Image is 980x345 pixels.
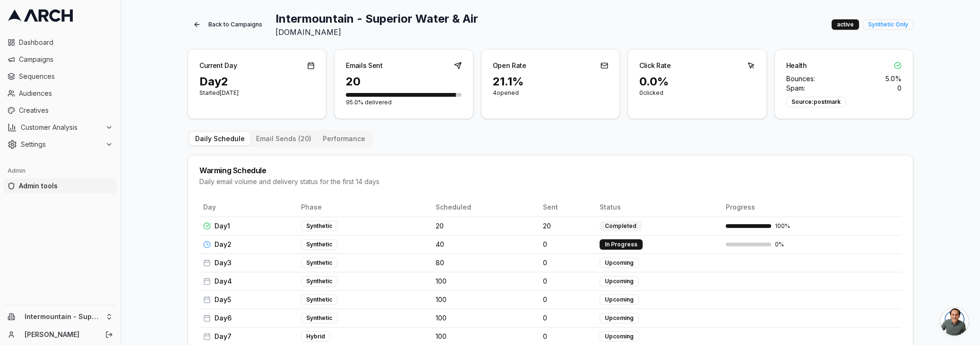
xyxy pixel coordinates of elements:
[346,99,461,106] p: 95.0 % delivered
[19,89,113,98] span: Audiences
[432,198,539,217] th: Scheduled
[25,330,95,339] a: [PERSON_NAME]
[600,295,639,305] div: Upcoming
[722,198,902,217] th: Progress
[863,19,913,30] div: Synthetic Only
[639,74,755,89] div: 0.0 %
[301,276,337,286] div: Synthetic
[543,313,547,323] span: 0
[301,331,330,342] div: Hybrid
[543,221,551,231] span: 20
[301,221,337,231] div: Synthetic
[215,221,230,231] span: Day 1
[775,222,790,230] span: 100 %
[21,123,102,132] span: Customer Analysis
[215,295,231,304] span: Day 5
[786,74,815,84] span: Bounces:
[189,132,250,145] button: Daily Schedule
[4,103,117,118] a: Creatives
[493,89,608,97] p: 4 opened
[600,239,643,250] div: In Progress
[275,11,478,26] h1: Intermountain - Superior Water & Air
[596,198,722,217] th: Status
[786,84,805,93] span: Spam:
[199,74,315,89] div: Day 2
[346,74,461,89] div: 20
[432,290,539,309] td: 100
[600,258,639,268] div: Upcoming
[432,217,539,235] td: 20
[940,307,969,336] a: Open chat
[432,272,539,290] td: 100
[4,86,117,101] a: Audiences
[199,177,902,186] div: Daily email volume and delivery status for the first 14 days
[4,163,117,178] div: Admin
[432,253,539,272] td: 80
[885,74,902,84] span: 5.0 %
[600,221,642,231] div: Completed
[786,61,807,70] div: Health
[543,295,547,304] span: 0
[775,241,784,248] span: 0 %
[543,258,547,268] span: 0
[4,178,117,194] a: Admin tools
[215,277,232,286] span: Day 4
[317,132,371,145] button: Performance
[19,72,113,81] span: Sequences
[600,276,639,286] div: Upcoming
[301,239,337,250] div: Synthetic
[786,97,846,107] div: Source: postmark
[215,313,232,323] span: Day 6
[250,132,317,145] button: Email Sends ( 20 )
[600,331,639,342] div: Upcoming
[275,26,478,38] p: [DOMAIN_NAME]
[543,277,547,286] span: 0
[639,89,755,97] p: 0 clicked
[4,120,117,135] button: Customer Analysis
[297,198,432,217] th: Phase
[4,35,117,50] a: Dashboard
[639,61,671,70] div: Click Rate
[493,61,526,70] div: Open Rate
[897,84,902,93] span: 0
[199,89,315,97] p: Started [DATE]
[19,55,113,64] span: Campaigns
[19,181,113,191] span: Admin tools
[19,106,113,115] span: Creatives
[188,17,268,32] button: Back to Campaigns
[215,332,232,341] span: Day 7
[432,235,539,253] td: 40
[301,295,337,305] div: Synthetic
[543,240,547,249] span: 0
[543,332,547,341] span: 0
[215,258,232,268] span: Day 3
[4,52,117,67] a: Campaigns
[301,313,337,323] div: Synthetic
[4,309,117,324] button: Intermountain - Superior Water & Air
[301,258,337,268] div: Synthetic
[832,19,859,30] div: active
[4,69,117,84] a: Sequences
[21,140,102,149] span: Settings
[199,198,297,217] th: Day
[539,198,596,217] th: Sent
[493,74,608,89] div: 21.1 %
[199,167,902,174] div: Warming Schedule
[346,61,382,70] div: Emails Sent
[19,38,113,47] span: Dashboard
[215,240,232,249] span: Day 2
[199,61,237,70] div: Current Day
[432,309,539,327] td: 100
[103,328,116,341] button: Log out
[25,312,102,321] span: Intermountain - Superior Water & Air
[4,137,117,152] button: Settings
[600,313,639,323] div: Upcoming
